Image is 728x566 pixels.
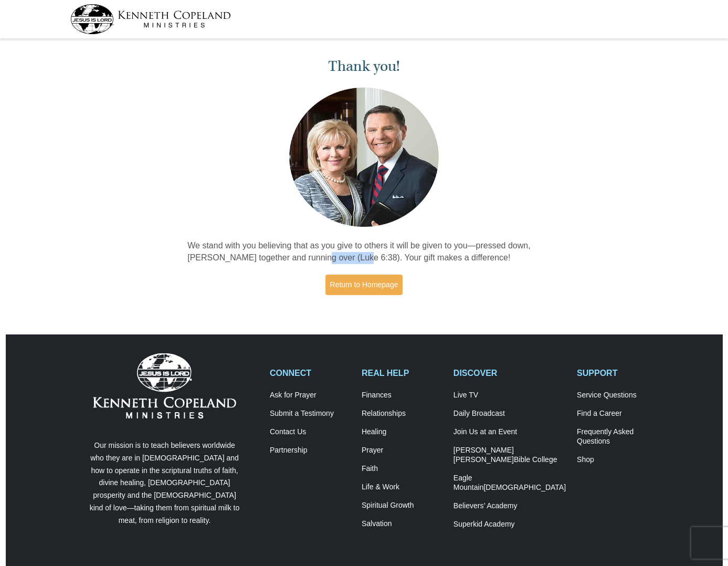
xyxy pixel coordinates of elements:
[270,427,351,437] a: Contact Us
[187,240,541,264] p: We stand with you believing that as you give to others it will be given to you—pressed down, [PER...
[362,446,442,455] a: Prayer
[453,391,566,400] a: Live TV
[453,409,566,418] a: Daily Broadcast
[362,519,442,529] a: Salvation
[362,483,442,492] a: Life & Work
[483,483,566,491] span: [DEMOGRAPHIC_DATA]
[577,427,658,446] a: Frequently AskedQuestions
[362,391,442,400] a: Finances
[453,446,566,465] a: [PERSON_NAME] [PERSON_NAME]Bible College
[270,368,351,378] h2: CONNECT
[362,427,442,437] a: Healing
[362,464,442,474] a: Faith
[70,4,231,34] img: kcm-header-logo.svg
[453,520,566,529] a: Superkid Academy
[362,368,442,378] h2: REAL HELP
[270,446,351,455] a: Partnership
[187,58,541,75] h1: Thank you!
[514,455,557,464] span: Bible College
[577,368,658,378] h2: SUPPORT
[453,368,566,378] h2: DISCOVER
[453,501,566,511] a: Believers’ Academy
[325,275,403,295] a: Return to Homepage
[577,391,658,400] a: Service Questions
[287,85,441,229] img: Kenneth and Gloria
[87,439,242,527] p: Our mission is to teach believers worldwide who they are in [DEMOGRAPHIC_DATA] and how to operate...
[270,391,351,400] a: Ask for Prayer
[362,501,442,510] a: Spiritual Growth
[577,409,658,418] a: Find a Career
[453,427,566,437] a: Join Us at an Event
[270,409,351,418] a: Submit a Testimony
[453,474,566,492] a: Eagle Mountain[DEMOGRAPHIC_DATA]
[362,409,442,418] a: Relationships
[93,353,236,418] img: Kenneth Copeland Ministries
[577,455,658,465] a: Shop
